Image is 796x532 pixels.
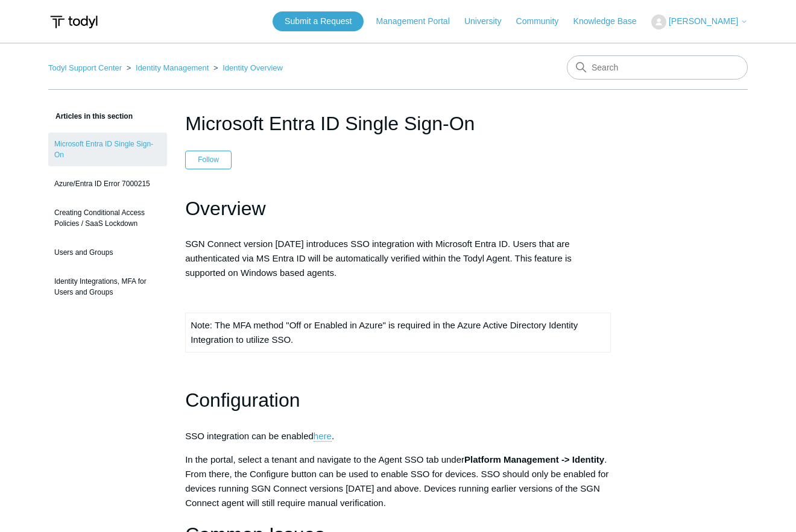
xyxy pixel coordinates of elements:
a: Community [516,15,571,28]
button: Follow Article [185,151,232,169]
a: University [464,15,513,28]
span: Articles in this section [48,112,133,120]
a: Submit a Request [273,11,364,31]
a: Todyl Support Center [48,63,122,72]
a: Users and Groups [48,241,167,264]
li: Identity Overview [211,63,283,72]
a: Creating Conditional Access Policies / SaaS Lockdown [48,201,167,235]
li: Identity Management [124,63,211,72]
p: SSO integration can be enabled . [185,429,611,443]
a: Identity Overview [223,63,283,72]
button: [PERSON_NAME] [651,14,748,30]
td: Note: The MFA method "Off or Enabled in Azure" is required in the Azure Active Directory Identity... [186,313,611,352]
h1: Microsoft Entra ID Single Sign-On [185,109,611,138]
a: Azure/Entra ID Error 7000215 [48,172,167,195]
a: Identity Integrations, MFA for Users and Groups [48,270,167,304]
h1: Overview [185,193,611,224]
input: Search [567,55,748,80]
a: Identity Management [136,63,209,72]
p: SGN Connect version [DATE] introduces SSO integration with Microsoft Entra ID. Users that are aut... [185,237,611,280]
a: Knowledge Base [573,15,649,28]
img: Todyl Support Center Help Center home page [48,11,99,33]
li: Todyl Support Center [48,63,124,72]
a: Microsoft Entra ID Single Sign-On [48,133,167,166]
strong: Platform Management -> Identity [464,454,604,465]
p: In the portal, select a tenant and navigate to the Agent SSO tab under . From there, the Configur... [185,452,611,510]
a: here [314,431,332,442]
h1: Configuration [185,385,611,416]
span: [PERSON_NAME] [669,16,738,26]
a: Management Portal [376,15,462,28]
